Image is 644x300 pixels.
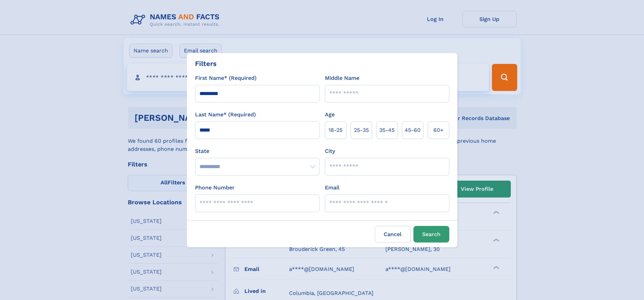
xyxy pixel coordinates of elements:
[195,111,256,119] label: Last Name* (Required)
[325,184,339,192] label: Email
[329,126,342,134] span: 18‑25
[195,74,257,82] label: First Name* (Required)
[379,126,395,134] span: 35‑45
[195,147,319,155] label: State
[354,126,369,134] span: 25‑35
[405,126,421,134] span: 45‑60
[325,147,335,155] label: City
[195,59,217,69] div: Filters
[195,184,235,192] label: Phone Number
[413,226,449,243] button: Search
[433,126,444,134] span: 60+
[375,226,411,243] label: Cancel
[325,74,359,82] label: Middle Name
[325,111,335,119] label: Age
